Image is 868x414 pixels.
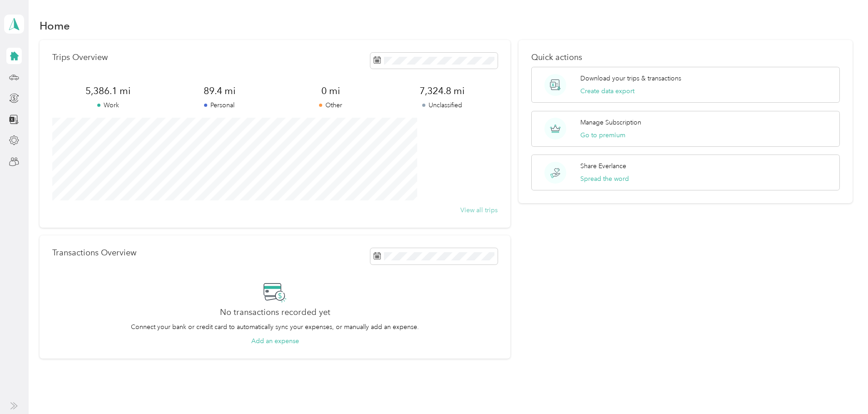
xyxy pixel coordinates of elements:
[580,118,641,127] p: Manage Subscription
[52,100,164,110] p: Work
[275,85,386,97] span: 0 mi
[580,74,681,83] p: Download your trips & transactions
[131,322,419,332] p: Connect your bank or credit card to automatically sync your expenses, or manually add an expense.
[275,100,386,110] p: Other
[164,100,275,110] p: Personal
[580,174,629,184] button: Spread the word
[52,85,164,97] span: 5,386.1 mi
[40,21,70,30] h1: Home
[52,53,108,62] p: Trips Overview
[220,308,330,317] h2: No transactions recorded yet
[580,130,625,140] button: Go to premium
[386,85,498,97] span: 7,324.8 mi
[580,86,634,96] button: Create data export
[460,205,498,215] button: View all trips
[580,161,626,171] p: Share Everlance
[817,363,868,414] iframe: Everlance-gr Chat Button Frame
[52,248,136,258] p: Transactions Overview
[531,53,840,62] p: Quick actions
[164,85,275,97] span: 89.4 mi
[251,336,299,346] button: Add an expense
[386,100,498,110] p: Unclassified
